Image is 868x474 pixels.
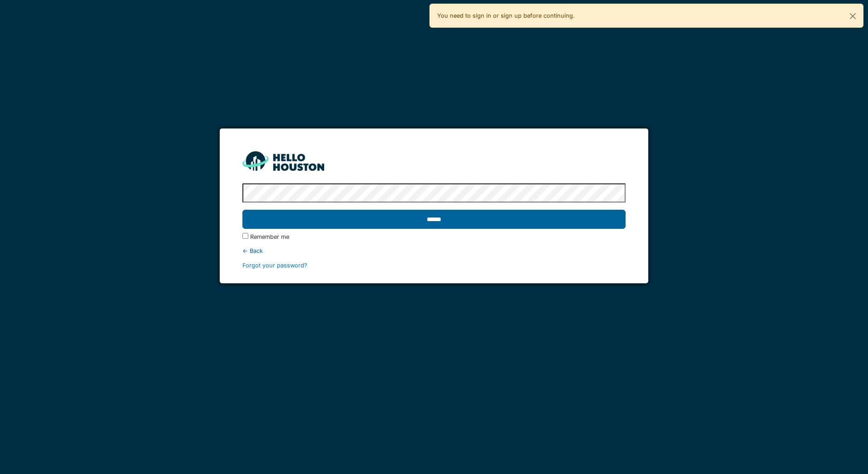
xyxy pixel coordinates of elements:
[843,4,863,28] button: Close
[429,4,863,28] div: You need to sign in or sign up before continuing.
[250,232,289,241] label: Remember me
[242,262,307,269] a: Forgot your password?
[242,151,324,171] img: HH_line-BYnF2_Hg.png
[242,247,625,255] div: ← Back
